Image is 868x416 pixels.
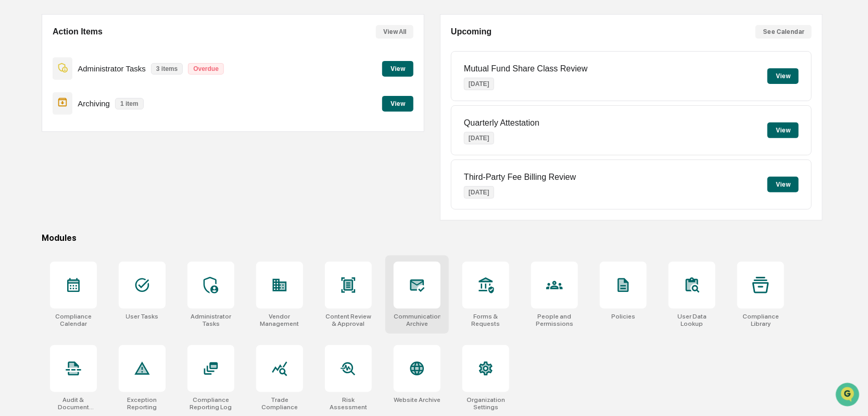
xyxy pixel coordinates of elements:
img: 1746055101610-c473b297-6a78-478c-a979-82029cc54cd1 [10,80,29,99]
div: 🗄️ [76,132,84,141]
a: View [382,63,413,73]
h2: Action Items [53,27,103,36]
div: Exception Reporting [119,396,166,411]
div: Compliance Library [737,313,784,327]
iframe: Open customer support [835,382,863,410]
div: People and Permissions [531,313,578,327]
span: Data Lookup [21,151,66,162]
button: View All [376,25,413,39]
button: See Calendar [756,25,812,39]
p: Overdue [188,63,224,75]
div: We're available if you need us! [35,90,132,99]
div: Organization Settings [462,396,509,411]
p: Archiving [78,99,110,108]
span: Preclearance [21,131,67,142]
div: Trade Compliance [256,396,303,411]
p: [DATE] [464,132,494,144]
button: View [768,68,799,84]
a: Powered byPylon [73,176,126,185]
div: Vendor Management [256,313,303,327]
p: 3 items [151,63,183,75]
div: Modules [42,233,823,243]
p: 1 item [115,98,144,109]
div: Administrator Tasks [187,313,234,327]
div: Start new chat [35,80,171,90]
p: Mutual Fund Share Class Review [464,64,587,74]
button: View [382,96,413,112]
div: Communications Archive [394,313,441,327]
button: View [382,61,413,77]
div: 🔎 [10,152,19,161]
span: Attestations [86,131,129,142]
p: Third-Party Fee Billing Review [464,173,576,182]
h2: Upcoming [451,27,492,36]
p: [DATE] [464,186,494,199]
p: Administrator Tasks [78,64,146,73]
a: View [382,98,413,108]
a: 🖐️Preclearance [6,127,71,146]
span: Pylon [104,177,126,185]
p: [DATE] [464,78,494,90]
div: Compliance Calendar [50,313,97,327]
a: 🗄️Attestations [71,127,133,146]
div: User Tasks [126,313,159,320]
div: Content Review & Approval [325,313,372,327]
p: How can we help? [10,22,190,39]
div: Website Archive [394,396,441,403]
div: Audit & Document Logs [50,396,97,411]
div: Risk Assessment [325,396,372,411]
p: Quarterly Attestation [464,118,539,128]
div: Policies [611,313,635,320]
button: View [768,123,799,138]
div: User Data Lookup [669,313,715,327]
div: Forms & Requests [462,313,509,327]
div: 🖐️ [10,132,19,141]
button: Start new chat [177,83,190,95]
button: View [768,177,799,192]
div: Compliance Reporting Log [187,396,234,411]
a: 🔎Data Lookup [6,147,70,166]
